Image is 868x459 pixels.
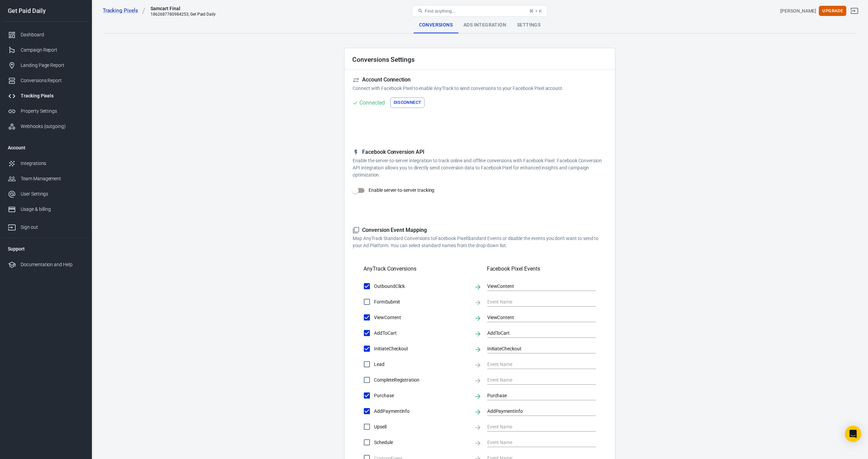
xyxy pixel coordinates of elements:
[374,439,469,446] span: Schedule
[2,88,89,104] a: Tracking Pixels
[21,206,84,213] div: Usage & billing
[21,190,84,198] div: User Settings
[425,8,455,14] span: Find anything...
[2,171,89,186] a: Team Management
[2,217,89,235] a: Sign out
[21,108,84,115] div: Property Settings
[414,17,458,33] div: Conversions
[2,241,89,257] li: Support
[2,73,89,88] a: Conversions Report
[151,12,216,17] div: 1862687780984253, Get Paid Daily
[487,375,586,384] input: Event Name
[21,224,84,231] div: Sign out
[353,235,607,249] p: Map AnyTrack Standard Conversions to Facebook Pixel Standard Events or disable the events you don...
[458,17,512,33] div: Ads Integration
[374,345,469,352] span: InitiateCheckout
[21,77,84,84] div: Conversions Report
[780,7,816,15] div: Account id: VKdrdYJY
[374,377,469,384] span: CompleteRegistration
[2,156,89,171] a: Integrations
[512,17,546,33] div: Settings
[487,438,586,446] input: Event Name
[2,104,89,119] a: Property Settings
[487,329,586,337] input: Event Name
[353,149,607,156] h5: Facebook Conversion API
[2,58,89,73] a: Landing Page Report
[2,42,89,58] a: Campaign Report
[21,47,84,54] div: Campaign Report
[374,392,469,399] span: Purchase
[487,265,596,272] h5: Facebook Pixel Events
[2,119,89,134] a: Webhooks (outgoing)
[352,56,415,63] h2: Conversions Settings
[529,8,542,14] div: ⌘ + K
[487,407,586,415] input: Event Name
[412,5,548,17] button: Find anything...⌘ + K
[374,283,469,290] span: OutboundClick
[369,187,434,194] span: Enable server-to-server tracking
[487,422,586,431] input: Event Name
[374,361,469,368] span: Lead
[151,5,216,12] div: Samcart Final
[374,314,469,321] span: ViewContent
[103,7,145,14] a: Tracking Pixels
[2,186,89,202] a: User Settings
[487,360,586,368] input: Event Name
[2,140,89,156] li: Account
[353,85,607,92] p: Connect with Facebook Pixel to enable AnyTrack to send conversions to your Facebook Pixel account.
[353,227,607,234] h5: Conversion Event Mapping
[487,297,586,306] input: Event Name
[21,62,84,69] div: Landing Page Report
[359,98,385,107] div: Connected
[845,426,861,442] div: Open Intercom Messenger
[2,202,89,217] a: Usage & billing
[21,261,84,268] div: Documentation and Help
[374,408,469,415] span: AddPaymentInfo
[353,157,607,179] p: Enable the server-to-server integration to track online and offline conversions with Facebook Pix...
[487,282,586,290] input: Event Name
[487,344,586,353] input: Event Name
[487,313,586,322] input: Event Name
[374,298,469,306] span: FormSubmit
[21,31,84,38] div: Dashboard
[819,6,846,16] button: Upgrade
[21,160,84,167] div: Integrations
[487,391,586,400] input: Event Name
[363,265,416,272] h5: AnyTrack Conversions
[374,423,469,430] span: Upsell
[2,8,89,14] div: Get Paid Daily
[353,76,607,84] h5: Account Connection
[846,3,863,19] a: Sign out
[390,97,425,108] button: Disconnect
[374,330,469,337] span: AddToCart
[21,175,84,182] div: Team Management
[21,92,84,99] div: Tracking Pixels
[21,123,84,130] div: Webhooks (outgoing)
[2,27,89,42] a: Dashboard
